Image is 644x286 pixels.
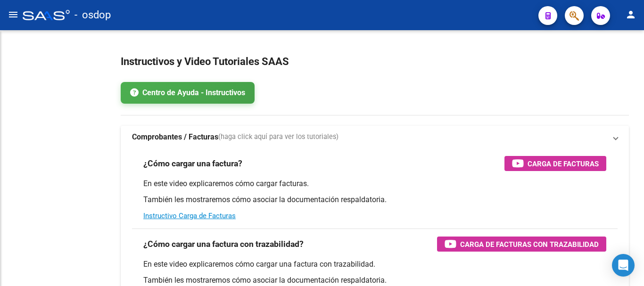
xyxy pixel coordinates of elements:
[121,53,629,71] h2: Instructivos y Video Tutoriales SAAS
[437,237,606,252] button: Carga de Facturas con Trazabilidad
[8,9,19,20] mat-icon: menu
[218,132,339,142] span: (haga click aquí para ver los tutoriales)
[612,254,635,277] div: Open Intercom Messenger
[132,132,218,142] strong: Comprobantes / Facturas
[504,156,606,171] button: Carga de Facturas
[528,158,599,170] span: Carga de Facturas
[143,157,242,170] h3: ¿Cómo cargar una factura?
[121,82,255,104] a: Centro de Ayuda - Instructivos
[143,179,606,189] p: En este video explicaremos cómo cargar facturas.
[121,126,629,148] mat-expansion-panel-header: Comprobantes / Facturas(haga click aquí para ver los tutoriales)
[143,212,236,220] a: Instructivo Carga de Facturas
[625,9,636,20] mat-icon: person
[74,5,111,25] span: - osdop
[460,238,599,250] span: Carga de Facturas con Trazabilidad
[143,259,606,270] p: En este video explicaremos cómo cargar una factura con trazabilidad.
[143,275,606,286] p: También les mostraremos cómo asociar la documentación respaldatoria.
[143,195,606,205] p: También les mostraremos cómo asociar la documentación respaldatoria.
[143,237,304,251] h3: ¿Cómo cargar una factura con trazabilidad?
